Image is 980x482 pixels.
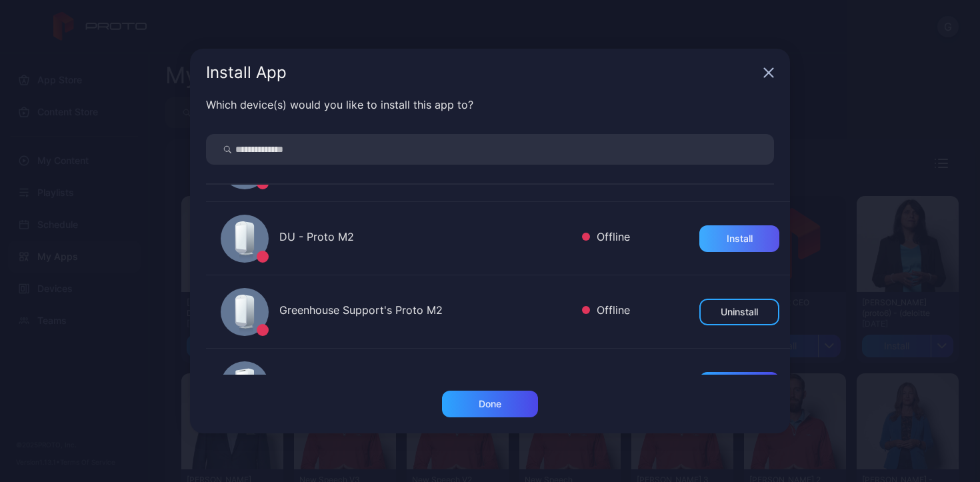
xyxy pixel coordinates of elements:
[721,307,758,317] div: Uninstall
[206,97,774,113] div: Which device(s) would you like to install this app to?
[699,225,779,252] button: Install
[442,391,538,417] button: Done
[582,302,630,321] div: Offline
[206,65,758,81] div: Install App
[727,233,753,244] div: Install
[582,229,630,248] div: Offline
[479,399,501,409] div: Done
[279,229,571,248] div: DU - Proto M2
[279,302,571,321] div: Greenhouse Support's Proto M2
[699,299,779,325] button: Uninstall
